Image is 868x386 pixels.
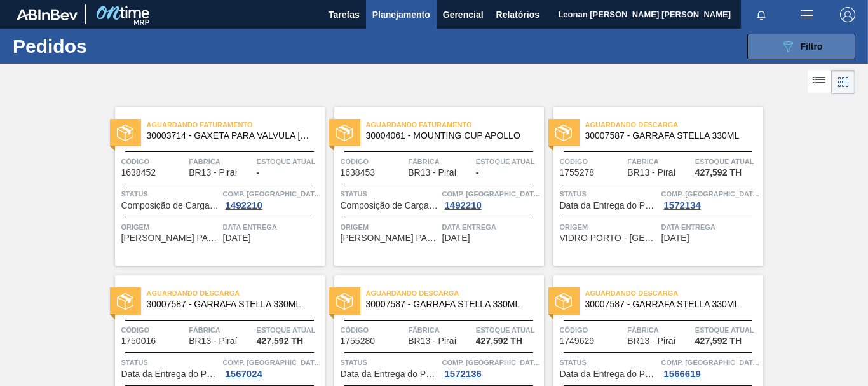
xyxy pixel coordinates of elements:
span: 427,592 TH [257,336,303,346]
span: COSTER PACKAGING DO BRASIL - SAO PAULO [121,233,220,243]
span: 1638453 [341,168,376,177]
div: 1572134 [661,200,703,210]
button: Notificações [741,6,782,24]
span: Data Entrega [442,221,541,233]
span: Comp. Carga [442,356,541,369]
div: Visão em Cards [831,70,855,94]
span: Status [341,188,439,200]
span: Fábrica [189,324,254,336]
span: Aguardando Descarga [366,287,544,300]
span: 21/06/2024 [442,233,470,243]
img: status [117,125,133,141]
a: statusAguardando Faturamento30004061 - MOUNTING CUP APOLLOCódigo1638453FábricaBR13 - PiraíEstoque... [325,107,544,266]
span: 30007587 - GARRAFA STELLA 330ML [585,300,753,309]
button: Filtro [747,34,855,59]
span: 427,592 TH [695,168,742,177]
h1: Pedidos [13,39,191,53]
span: Comp. Carga [223,356,322,369]
div: 1492210 [223,200,265,210]
span: Comp. Carga [442,188,541,200]
span: BR13 - Piraí [627,336,675,346]
a: Comp. [GEOGRAPHIC_DATA]1492210 [442,188,541,210]
span: 12/09/2024 [661,233,689,243]
span: Aguardando Faturamento [147,118,325,131]
span: Status [121,188,220,200]
span: Data da Entrega do Pedido Antecipada [121,369,220,379]
span: Código [560,155,625,168]
span: COSTER PACKAGING DO BRASIL - SAO PAULO [341,233,439,243]
img: Logout [840,7,855,22]
a: Comp. [GEOGRAPHIC_DATA]1492210 [223,188,322,210]
img: status [117,293,133,310]
span: Estoque atual [476,324,541,336]
span: Fábrica [189,155,254,168]
span: Comp. Carga [661,356,760,369]
span: Aguardando Descarga [585,118,763,131]
span: Status [560,356,658,369]
span: Código [341,155,405,168]
span: Data da Entrega do Pedido Atrasada [341,369,439,379]
span: 1749629 [560,336,595,346]
span: Planejamento [372,7,430,22]
img: status [555,293,572,310]
span: Comp. Carga [223,188,322,200]
span: Fábrica [408,324,473,336]
span: Fábrica [627,324,692,336]
img: status [336,293,353,310]
span: 427,592 TH [476,336,522,346]
img: TNhmsLtSVTkK8tSr43FrP2fwEKptu5GPRR3wAAAABJRU5ErkJggg== [17,9,78,20]
span: Código [121,324,186,336]
span: BR13 - Piraí [189,168,237,177]
span: 1638452 [121,168,156,177]
a: Comp. [GEOGRAPHIC_DATA]1572136 [442,356,541,379]
span: Estoque atual [695,155,760,168]
a: statusAguardando Faturamento30003714 - GAXETA PARA VALVULA [PERSON_NAME]Código1638452FábricaBR13 ... [105,107,325,266]
span: Comp. Carga [661,188,760,200]
span: Código [560,324,625,336]
div: 1566619 [661,369,703,379]
span: 30007587 - GARRAFA STELLA 330ML [585,131,753,141]
span: Composição de Carga Aceita [121,201,220,210]
img: status [555,125,572,141]
span: Origem [341,221,439,233]
span: Status [341,356,439,369]
span: Data da Entrega do Pedido Atrasada [560,201,658,210]
span: Gerencial [443,7,484,22]
span: Origem [560,221,658,233]
span: Relatórios [496,7,539,22]
span: - [257,168,260,177]
div: Visão em Lista [808,70,831,94]
span: Código [341,324,405,336]
span: Tarefas [329,7,360,22]
span: BR13 - Piraí [627,168,675,177]
img: status [336,125,353,141]
span: 1755280 [341,336,376,346]
a: Comp. [GEOGRAPHIC_DATA]1572134 [661,188,760,210]
span: VIDRO PORTO - PORTO FERREIRA (SP) [560,233,658,243]
span: Estoque atual [695,324,760,336]
span: Composição de Carga Aceita [341,201,439,210]
span: Data Entrega [661,221,760,233]
span: 1755278 [560,168,595,177]
span: BR13 - Piraí [189,336,237,346]
span: Data da Entrega do Pedido Atrasada [560,369,658,379]
span: 21/06/2024 [223,233,251,243]
span: Código [121,155,186,168]
span: Status [121,356,220,369]
span: Status [560,188,658,200]
span: 30004061 - MOUNTING CUP APOLLO [366,131,534,141]
span: - [476,168,479,177]
span: BR13 - Piraí [408,168,456,177]
span: 30003714 - GAXETA PARA VALVULA COSTER [147,131,315,141]
span: Estoque atual [476,155,541,168]
span: 30007587 - GARRAFA STELLA 330ML [366,300,534,309]
span: BR13 - Piraí [408,336,456,346]
a: Comp. [GEOGRAPHIC_DATA]1567024 [223,356,322,379]
div: 1572136 [442,369,484,379]
span: Estoque atual [257,324,322,336]
span: Data Entrega [223,221,322,233]
a: Comp. [GEOGRAPHIC_DATA]1566619 [661,356,760,379]
span: 1750016 [121,336,156,346]
a: statusAguardando Descarga30007587 - GARRAFA STELLA 330MLCódigo1755278FábricaBR13 - PiraíEstoque a... [544,107,763,266]
span: Fábrica [408,155,473,168]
